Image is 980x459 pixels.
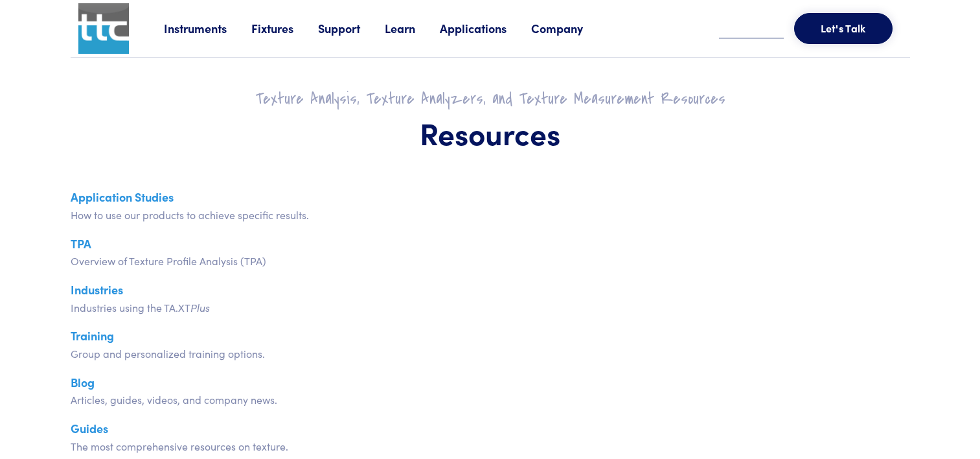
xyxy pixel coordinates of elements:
[71,253,910,270] p: Overview of Texture Profile Analysis (TPA)
[318,20,385,36] a: Support
[164,20,251,36] a: Instruments
[531,20,608,36] a: Company
[794,13,893,44] button: Let's Talk
[102,89,879,109] h2: Texture Analysis, Texture Analyzers, and Texture Measurement Resources
[71,420,108,436] a: Guides
[71,235,91,252] a: TPA
[251,20,318,36] a: Fixtures
[385,20,440,36] a: Learn
[71,374,95,390] a: Blog
[440,20,531,36] a: Applications
[190,300,210,314] i: Plus
[71,346,910,362] p: Group and personalized training options.
[71,207,910,224] p: How to use our products to achieve specific results.
[71,392,910,408] p: Articles, guides, videos, and company news.
[78,3,129,54] img: ttc_logo_1x1_v1.0.png
[71,189,174,205] a: Application Studies
[71,281,123,298] a: Industries
[71,327,114,344] a: Training
[71,300,910,316] p: Industries using the TA.XT
[71,438,910,455] p: The most comprehensive resources on texture.
[102,114,879,152] h1: Resources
